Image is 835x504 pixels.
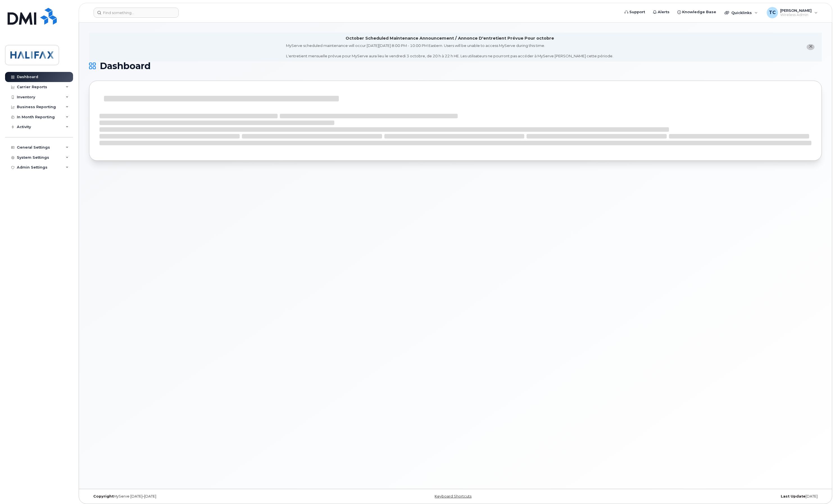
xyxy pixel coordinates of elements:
div: MyServe scheduled maintenance will occur [DATE][DATE] 8:00 PM - 10:00 PM Eastern. Users will be u... [286,43,613,59]
strong: Last Update [781,494,805,498]
div: MyServe [DATE]–[DATE] [89,494,333,499]
strong: Copyright [93,494,114,498]
button: close notification [807,44,814,50]
div: October Scheduled Maintenance Announcement / Annonce D'entretient Prévue Pour octobre [346,35,554,41]
span: Dashboard [100,62,151,70]
a: Keyboard Shortcuts [435,494,471,498]
div: [DATE] [578,494,822,499]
